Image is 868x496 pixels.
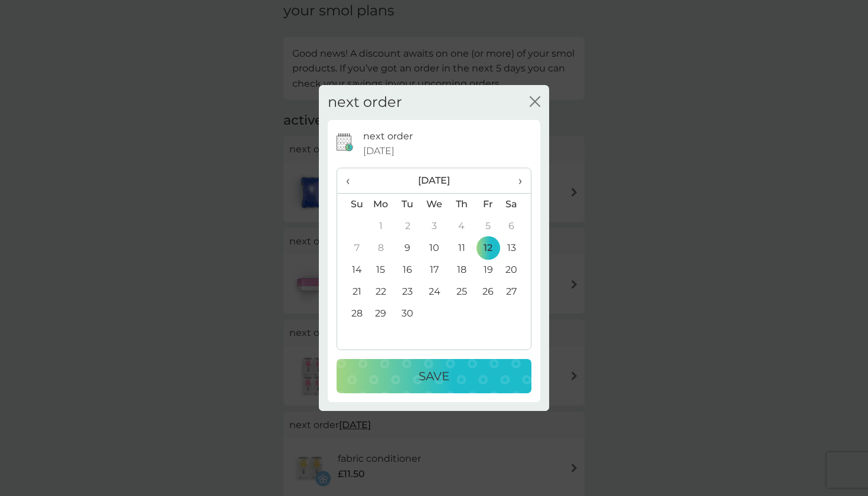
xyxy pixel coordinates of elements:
td: 14 [337,259,367,281]
th: Tu [394,193,421,216]
td: 27 [501,281,531,303]
span: › [510,168,522,193]
th: Su [337,193,367,216]
td: 17 [421,259,448,281]
span: ‹ [346,168,358,193]
td: 9 [394,237,421,259]
td: 5 [475,216,501,237]
td: 26 [475,281,501,303]
td: 1 [367,216,394,237]
td: 2 [394,216,421,237]
td: 8 [367,237,394,259]
td: 25 [448,281,475,303]
td: 6 [501,216,531,237]
th: Sa [501,193,531,216]
td: 20 [501,259,531,281]
td: 10 [421,237,448,259]
td: 16 [394,259,421,281]
td: 23 [394,281,421,303]
p: Save [419,367,449,386]
td: 19 [475,259,501,281]
td: 24 [421,281,448,303]
td: 22 [367,281,394,303]
td: 13 [501,237,531,259]
td: 4 [448,216,475,237]
td: 15 [367,259,394,281]
td: 21 [337,281,367,303]
h2: next order [328,94,402,111]
td: 12 [475,237,501,259]
button: close [530,96,540,109]
td: 7 [337,237,367,259]
td: 29 [367,303,394,325]
th: Th [448,193,475,216]
span: [DATE] [363,143,394,159]
button: Save [337,359,531,393]
th: Fr [475,193,501,216]
p: next order [363,129,413,144]
td: 28 [337,303,367,325]
td: 3 [421,216,448,237]
th: Mo [367,193,394,216]
td: 11 [448,237,475,259]
td: 18 [448,259,475,281]
th: [DATE] [367,168,501,194]
td: 30 [394,303,421,325]
th: We [421,193,448,216]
